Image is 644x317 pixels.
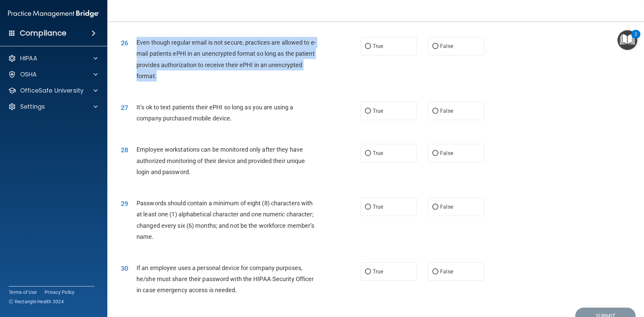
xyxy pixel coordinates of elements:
a: Settings [8,103,98,111]
iframe: Drift Widget Chat Controller [528,269,636,296]
img: PMB logo [8,7,99,20]
p: Settings [20,103,45,111]
span: 30 [121,264,128,272]
span: Passwords should contain a minimum of eight (8) characters with at least one (1) alphabetical cha... [137,200,314,240]
span: False [440,108,453,114]
div: 2 [635,34,637,43]
span: True [373,150,383,156]
input: True [365,205,371,210]
span: 27 [121,104,128,112]
input: True [365,109,371,114]
span: True [373,268,383,275]
span: Even though regular email is not secure, practices are allowed to e-mail patients ePHI in an unen... [137,39,316,80]
span: True [373,204,383,210]
span: If an employee uses a personal device for company purposes, he/she must share their password with... [137,264,314,294]
span: Ⓒ Rectangle Health 2024 [9,298,64,305]
span: True [373,108,383,114]
span: True [373,43,383,49]
span: 28 [121,146,128,154]
span: Employee workstations can be monitored only after they have authorized monitoring of their device... [137,146,305,175]
h4: Compliance [20,29,66,38]
button: Open Resource Center, 2 new notifications [618,30,637,50]
p: OfficeSafe University [20,87,84,95]
a: HIPAA [8,54,98,62]
a: Privacy Policy [45,289,75,296]
span: False [440,204,453,210]
input: True [365,151,371,156]
span: False [440,150,453,156]
input: False [432,109,438,114]
p: OSHA [20,70,37,78]
input: False [432,44,438,49]
input: True [365,44,371,49]
span: 29 [121,200,128,208]
span: False [440,268,453,275]
span: False [440,43,453,49]
input: False [432,269,438,274]
input: False [432,151,438,156]
span: It’s ok to text patients their ePHI so long as you are using a company purchased mobile device. [137,104,293,122]
p: HIPAA [20,54,37,62]
input: False [432,205,438,210]
a: OSHA [8,70,98,78]
a: OfficeSafe University [8,87,98,95]
a: Terms of Use [9,289,37,296]
input: True [365,269,371,274]
span: 26 [121,39,128,47]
